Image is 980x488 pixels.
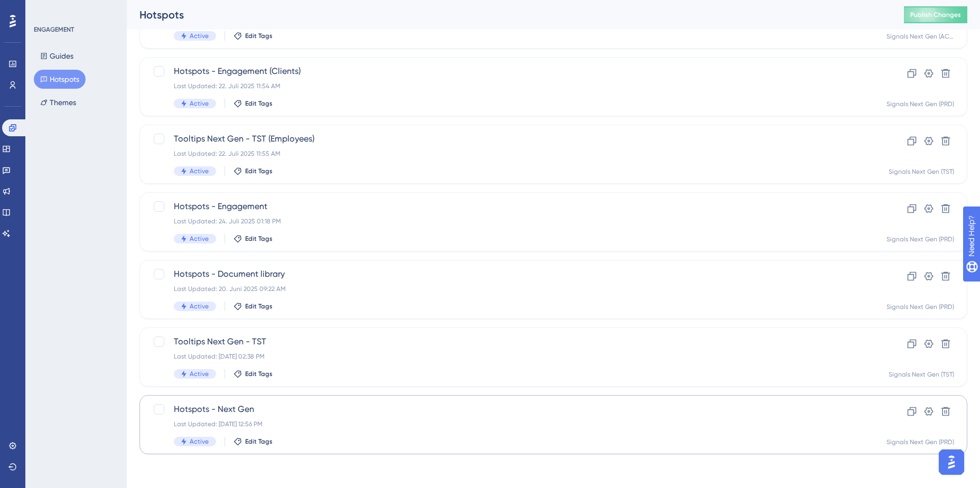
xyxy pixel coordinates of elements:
span: Active [190,32,209,40]
div: Signals Next Gen (ACC) [886,32,954,41]
button: Hotspots [34,70,86,89]
span: Active [190,99,209,108]
div: Last Updated: 20. Juni 2025 09:22 AM [174,285,848,293]
div: Last Updated: [DATE] 12:56 PM [174,420,848,428]
div: Signals Next Gen (PRD) [886,235,954,243]
div: Hotspots [139,7,878,22]
span: Edit Tags [245,167,273,175]
span: Edit Tags [245,32,273,40]
span: Active [190,234,209,243]
div: Signals Next Gen (PRD) [886,100,954,108]
div: Signals Next Gen (PRD) [886,438,954,446]
button: Themes [34,93,82,112]
span: Edit Tags [245,302,273,311]
button: Edit Tags [234,437,273,446]
div: Last Updated: [DATE] 02:38 PM [174,352,848,361]
span: Tooltips Next Gen - TST [174,335,848,348]
button: Edit Tags [234,370,273,378]
button: Publish Changes [904,6,967,23]
div: Signals Next Gen (TST) [889,370,954,379]
div: Last Updated: 22. Juli 2025 11:55 AM [174,149,848,158]
span: Edit Tags [245,234,273,243]
button: Edit Tags [234,99,273,108]
span: Publish Changes [910,11,961,19]
span: Need Help? [25,3,66,15]
div: Last Updated: 24. Juli 2025 01:18 PM [174,217,848,226]
button: Guides [34,46,80,65]
span: Hotspots - Engagement (Clients) [174,65,848,78]
span: Active [190,302,209,311]
div: Signals Next Gen (PRD) [886,303,954,311]
span: Active [190,370,209,378]
span: Hotspots - Engagement [174,200,848,213]
span: Edit Tags [245,99,273,108]
div: Signals Next Gen (TST) [889,167,954,176]
span: Edit Tags [245,437,273,446]
span: Hotspots - Next Gen [174,403,848,416]
button: Edit Tags [234,32,273,40]
span: Active [190,437,209,446]
iframe: UserGuiding AI Assistant Launcher [936,446,967,478]
div: ENGAGEMENT [34,25,74,34]
div: Last Updated: 22. Juli 2025 11:54 AM [174,82,848,90]
span: Edit Tags [245,370,273,378]
button: Edit Tags [234,167,273,175]
span: Tooltips Next Gen - TST (Employees) [174,133,848,145]
span: Hotspots - Document library [174,268,848,280]
button: Edit Tags [234,302,273,311]
span: Active [190,167,209,175]
button: Edit Tags [234,234,273,243]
